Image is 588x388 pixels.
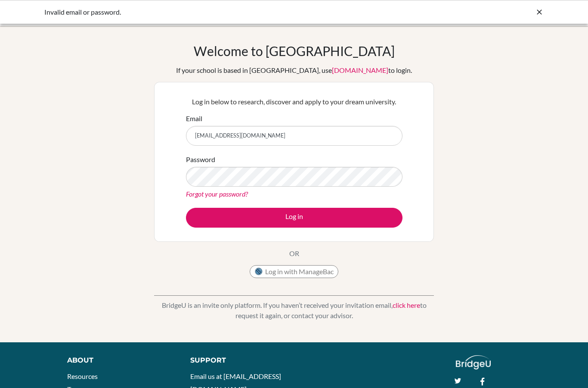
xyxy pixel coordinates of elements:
p: Log in below to research, discover and apply to your dream university. [186,97,402,107]
p: OR [289,248,299,259]
a: Forgot your password? [186,190,248,198]
button: Log in with ManageBac [250,265,338,278]
h1: Welcome to [GEOGRAPHIC_DATA] [194,43,395,59]
div: If your school is based in [GEOGRAPHIC_DATA], use to login. [176,65,412,75]
div: About [67,355,171,366]
div: Support [190,355,285,366]
a: Resources [67,372,98,380]
div: Invalid email or password. [44,7,415,17]
button: Log in [186,208,402,228]
img: logo_white@2x-f4f0deed5e89b7ecb1c2cc34c3e3d731f90f0f143d5ea2071677605dd97b5244.png [456,355,491,369]
a: [DOMAIN_NAME] [332,66,388,74]
label: Email [186,113,202,124]
a: click here [393,301,420,309]
label: Password [186,154,215,165]
p: BridgeU is an invite only platform. If you haven’t received your invitation email, to request it ... [154,300,434,321]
